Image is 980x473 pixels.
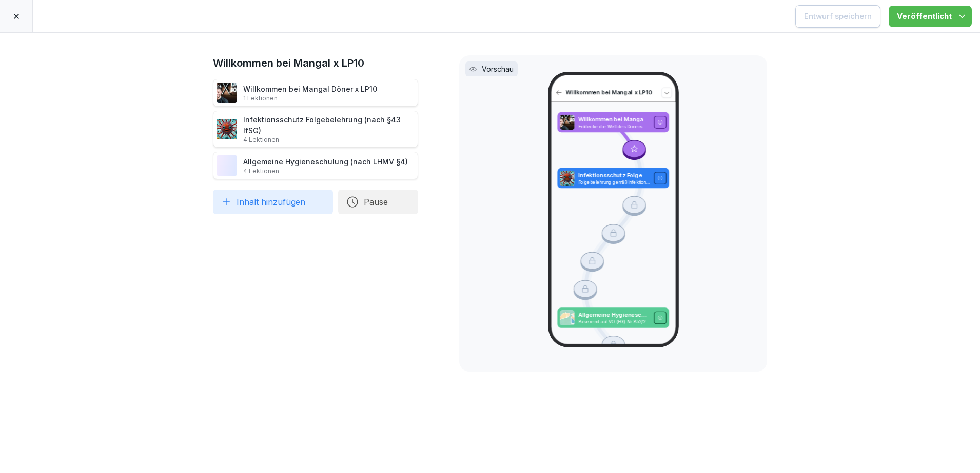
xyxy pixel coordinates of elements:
[217,119,237,139] img: entcvvv9bcs7udf91dfe67uz.png
[243,114,415,144] div: Infektionsschutz Folgebelehrung (nach §43 IfSG)
[213,111,418,148] div: Infektionsschutz Folgebelehrung (nach §43 IfSG)4 Lektionen
[243,94,377,102] p: 1 Lektionen
[560,114,574,130] img: x022m68my2ctsma9dgr7k5hg.png
[213,55,418,71] h1: Willkommen bei Mangal x LP10
[338,190,418,214] button: Pause
[565,89,658,97] p: Willkommen bei Mangal x LP10
[217,83,237,103] img: x022m68my2ctsma9dgr7k5hg.png
[889,6,972,27] button: Veröffentlicht
[217,155,237,176] img: gxsnf7ygjsfsmxd96jxi4ufn.png
[482,64,514,74] p: Vorschau
[578,171,650,179] p: Infektionsschutz Folgebelehrung (nach §43 IfSG)
[213,190,333,214] button: Inhalt hinzufügen
[243,84,377,102] div: Willkommen bei Mangal Döner x LP10
[560,310,574,325] img: gxsnf7ygjsfsmxd96jxi4ufn.png
[578,311,650,319] p: Allgemeine Hygieneschulung (nach LHMV §4)
[213,152,418,179] div: Allgemeine Hygieneschulung (nach LHMV §4)4 Lektionen
[213,79,418,107] div: Willkommen bei Mangal Döner x LP101 Lektionen
[897,11,964,22] div: Veröffentlicht
[243,167,408,175] p: 4 Lektionen
[243,136,415,144] p: 4 Lektionen
[243,156,408,175] div: Allgemeine Hygieneschulung (nach LHMV §4)
[578,179,650,185] p: Folgebelehrung gemäß Infektionsschutzgesetz §43 IfSG. Diese Schulung ist nur gültig in Kombinatio...
[560,170,574,186] img: entcvvv9bcs7udf91dfe67uz.png
[795,5,880,28] button: Entwurf speichern
[578,123,650,129] p: Entdecke die Welt des Döners mit [PERSON_NAME] x [PERSON_NAME]. Erfahre, warum unser [PERSON_NAME...
[804,11,872,22] div: Entwurf speichern
[578,115,650,123] p: Willkommen bei Mangal Döner x LP10
[578,319,650,324] p: Basierend auf VO (EG) Nr. 852/2004, LMHV, DIN10514 und IFSG. Jährliche Wiederholung empfohlen. Mi...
